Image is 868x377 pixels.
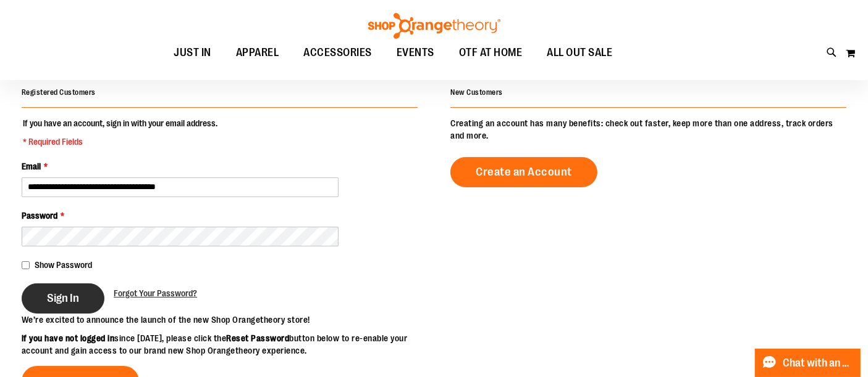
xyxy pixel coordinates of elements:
[35,260,92,270] span: Show Password
[22,161,41,171] span: Email
[304,39,373,67] span: ACCESSORIES
[783,357,853,369] span: Chat with an Expert
[22,283,104,314] button: Sign In
[227,333,290,343] strong: Reset Password
[236,39,279,67] span: APPAREL
[366,13,502,39] img: Shop Orangetheory
[22,314,434,326] p: We’re excited to announce the launch of the new Shop Orangetheory store!
[397,39,434,67] span: EVENTS
[22,332,434,357] p: since [DATE], please click the button below to re-enable your account and gain access to our bran...
[450,88,503,97] strong: New Customers
[22,211,57,221] span: Password
[22,88,96,97] strong: Registered Customers
[174,39,212,67] span: JUST IN
[459,39,523,67] span: OTF AT HOME
[23,136,217,148] span: * Required Fields
[22,333,115,343] strong: If you have not logged in
[450,157,597,187] a: Create an Account
[547,39,613,67] span: ALL OUT SALE
[450,117,846,142] p: Creating an account has many benefits: check out faster, keep more than one address, track orders...
[755,349,861,377] button: Chat with an Expert
[47,291,79,305] span: Sign In
[22,117,219,148] legend: If you have an account, sign in with your email address.
[114,287,197,299] a: Forgot Your Password?
[476,165,572,179] span: Create an Account
[114,288,197,298] span: Forgot Your Password?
